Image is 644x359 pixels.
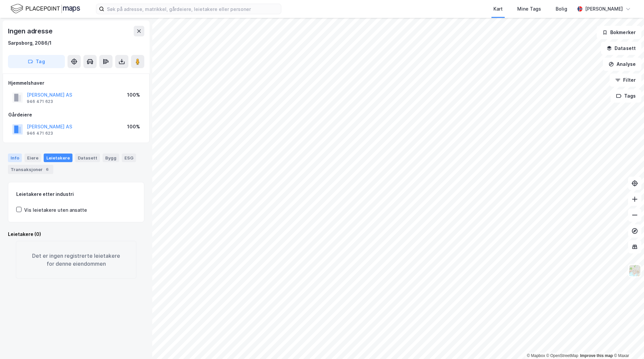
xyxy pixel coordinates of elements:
div: Bygg [103,154,119,162]
iframe: Chat Widget [611,327,644,359]
div: Hjemmelshaver [8,79,144,87]
div: [PERSON_NAME] [585,5,623,13]
div: 100% [127,123,140,131]
div: Kart [493,5,503,13]
button: Analyse [603,58,641,71]
div: Transaksjoner [8,165,53,174]
div: Eiere [24,154,41,162]
div: Datasett [75,154,100,162]
button: Tag [8,55,65,68]
div: Leietakere (0) [8,230,144,238]
div: Leietakere [44,154,72,162]
button: Datasett [601,42,641,55]
div: Kontrollprogram for chat [611,327,644,359]
div: Sarpsborg, 2086/1 [8,39,52,47]
a: OpenStreetMap [546,353,578,358]
div: Det er ingen registrerte leietakere for denne eiendommen [16,241,136,279]
div: 100% [127,91,140,99]
img: logo.f888ab2527a4732fd821a326f86c7f29.svg [11,3,80,15]
div: 946 471 623 [27,131,53,136]
div: Vis leietakere uten ansatte [24,206,87,214]
a: Mapbox [527,353,545,358]
div: ESG [122,154,136,162]
input: Søk på adresse, matrikkel, gårdeiere, leietakere eller personer [104,4,281,14]
div: Info [8,154,22,162]
img: Z [628,264,641,277]
button: Filter [610,73,641,87]
a: Improve this map [580,353,613,358]
div: 946 471 623 [27,99,53,104]
div: Ingen adresse [8,26,54,36]
div: Leietakere etter industri [16,190,136,198]
div: Bolig [556,5,567,13]
div: Mine Tags [517,5,541,13]
div: 6 [44,166,51,173]
div: Gårdeiere [8,111,144,119]
button: Bokmerker [597,26,641,39]
button: Tags [611,89,641,103]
